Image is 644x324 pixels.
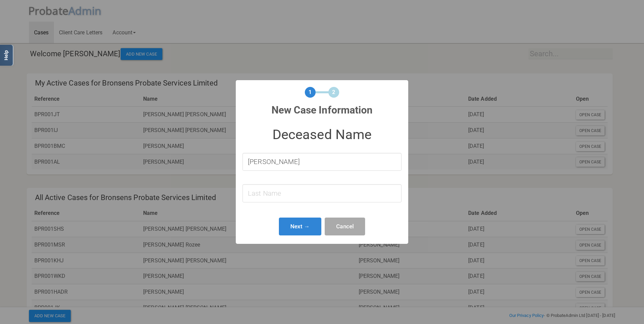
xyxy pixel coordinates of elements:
[325,218,365,235] button: Cancel
[243,184,401,202] input: Last Name
[243,153,401,171] input: First Name
[328,87,339,98] li: 2
[279,218,321,235] button: Next →
[305,87,316,98] li: 1
[271,104,373,116] h2: New Case Information
[243,127,401,142] h2: Deceased Name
